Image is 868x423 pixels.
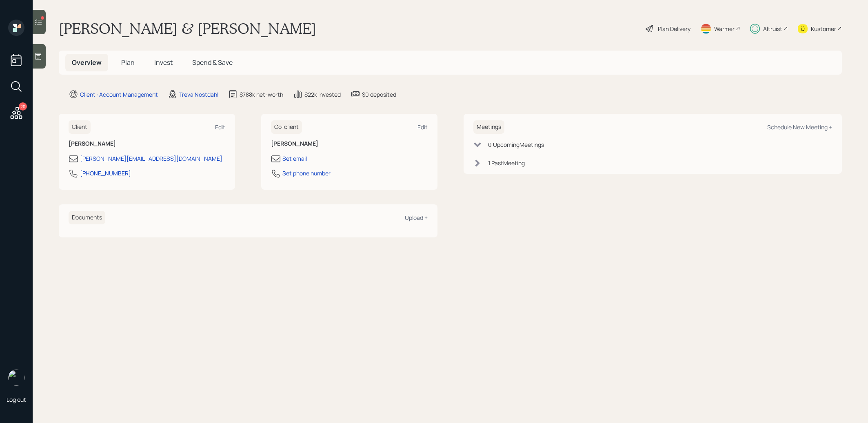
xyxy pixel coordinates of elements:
[69,140,225,147] h6: [PERSON_NAME]
[59,20,316,38] h1: [PERSON_NAME] & [PERSON_NAME]
[763,24,782,33] div: Altruist
[658,24,690,33] div: Plan Delivery
[215,123,225,131] div: Edit
[767,123,832,131] div: Schedule New Meeting +
[8,370,24,386] img: treva-nostdahl-headshot.png
[80,90,158,99] div: Client · Account Management
[811,24,836,33] div: Kustomer
[69,211,105,224] h6: Documents
[304,90,341,99] div: $22k invested
[488,140,544,149] div: 0 Upcoming Meeting s
[121,58,135,67] span: Plan
[271,120,302,134] h6: Co-client
[80,169,131,177] div: [PHONE_NUMBER]
[362,90,396,99] div: $0 deposited
[154,58,173,67] span: Invest
[192,58,233,67] span: Spend & Save
[72,58,102,67] span: Overview
[240,90,283,99] div: $788k net-worth
[7,396,26,403] div: Log out
[179,90,218,99] div: Treva Nostdahl
[417,123,428,131] div: Edit
[80,154,222,163] div: [PERSON_NAME][EMAIL_ADDRESS][DOMAIN_NAME]
[271,140,428,147] h6: [PERSON_NAME]
[405,214,428,221] div: Upload +
[488,159,525,167] div: 1 Past Meeting
[282,154,307,163] div: Set email
[19,102,27,111] div: 20
[282,169,331,177] div: Set phone number
[714,24,735,33] div: Warmer
[473,120,504,134] h6: Meetings
[69,120,91,134] h6: Client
